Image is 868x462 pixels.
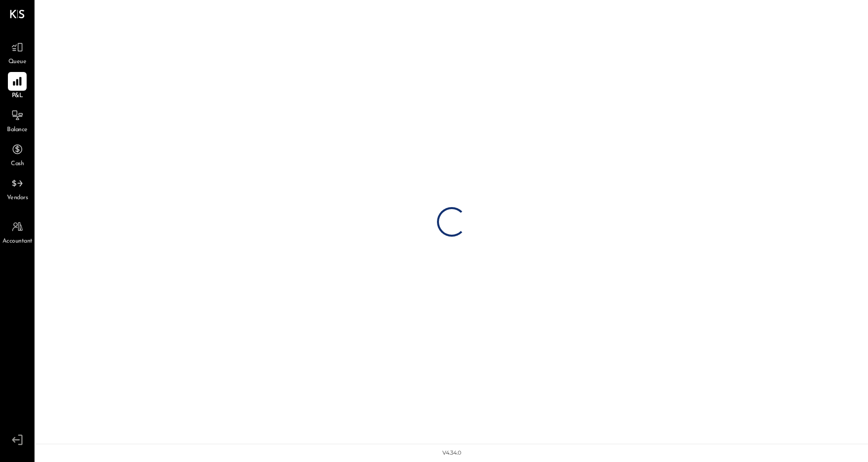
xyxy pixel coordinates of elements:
span: Vendors [7,194,28,203]
a: Queue [0,38,34,67]
a: P&L [0,72,34,101]
span: P&L [12,92,23,101]
span: Cash [11,160,24,169]
div: v 4.34.0 [442,449,461,457]
a: Vendors [0,174,34,203]
a: Accountant [0,217,34,246]
a: Cash [0,140,34,169]
span: Accountant [2,237,33,246]
span: Queue [8,58,27,67]
span: Balance [7,126,28,135]
a: Balance [0,106,34,135]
